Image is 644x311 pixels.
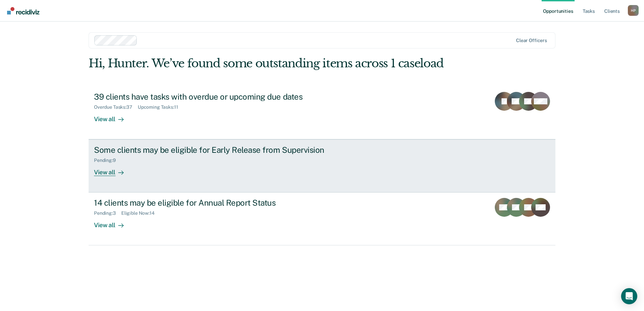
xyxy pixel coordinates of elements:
[89,139,555,193] a: Some clients may be eligible for Early Release from SupervisionPending:9View all
[628,5,639,16] div: H P
[94,198,330,208] div: 14 clients may be eligible for Annual Report Status
[94,158,121,163] div: Pending : 9
[628,5,639,16] button: Profile dropdown button
[121,210,160,216] div: Eligible Now : 14
[89,193,555,245] a: 14 clients may be eligible for Annual Report StatusPending:3Eligible Now:14View all
[94,104,138,110] div: Overdue Tasks : 37
[621,288,637,304] div: Open Intercom Messenger
[94,216,132,229] div: View all
[89,57,462,70] div: Hi, Hunter. We’ve found some outstanding items across 1 caseload
[94,92,330,102] div: 39 clients have tasks with overdue or upcoming due dates
[89,87,555,139] a: 39 clients have tasks with overdue or upcoming due datesOverdue Tasks:37Upcoming Tasks:11View all
[138,104,184,110] div: Upcoming Tasks : 11
[94,110,132,123] div: View all
[7,7,39,14] img: Recidiviz
[94,163,132,176] div: View all
[516,38,547,43] div: Clear officers
[94,145,330,155] div: Some clients may be eligible for Early Release from Supervision
[94,210,121,216] div: Pending : 3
